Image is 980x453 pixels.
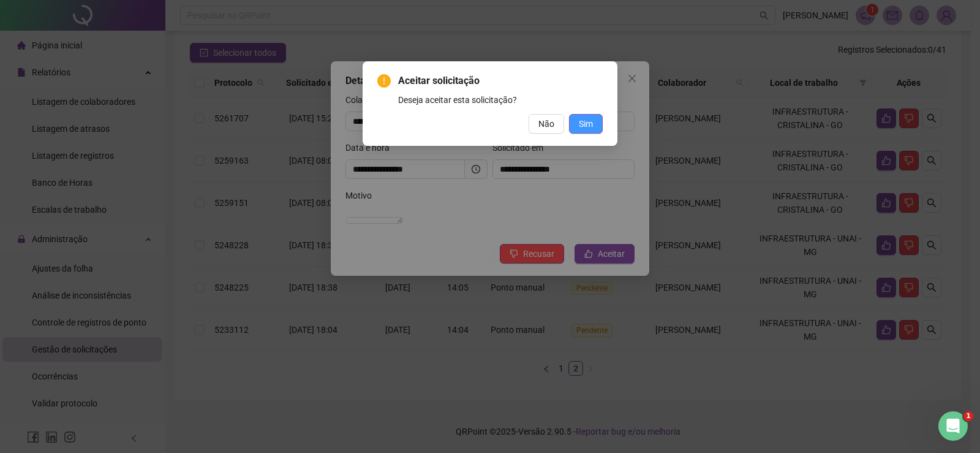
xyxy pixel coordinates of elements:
span: 1 [963,411,973,421]
span: Não [538,117,554,131]
iframe: Intercom live chat [938,411,968,441]
span: exclamation-circle [377,74,391,88]
span: Aceitar solicitação [398,74,603,88]
div: Deseja aceitar esta solicitação? [398,93,603,107]
button: Sim [569,114,603,134]
span: Sim [579,117,593,131]
button: Não [529,114,564,134]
